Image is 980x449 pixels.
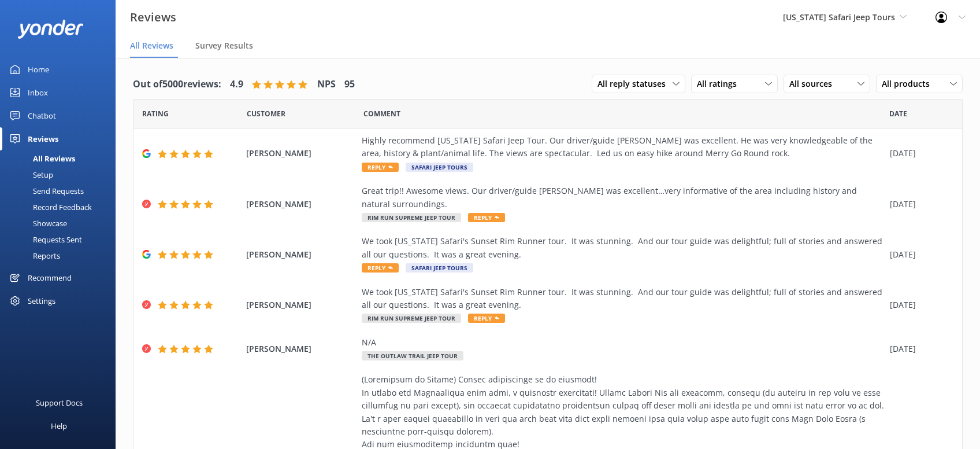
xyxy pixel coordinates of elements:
[28,266,72,289] div: Recommend
[130,8,176,27] h3: Reviews
[317,77,336,92] h4: NPS
[789,78,839,90] span: All sources
[362,314,461,323] span: Rim Run Supreme Jeep Tour
[7,215,67,231] div: Showcase
[697,78,744,90] span: All ratings
[406,163,473,172] span: Safari Jeep Tours
[890,248,948,261] div: [DATE]
[7,183,116,199] a: Send Requests
[246,343,356,355] span: [PERSON_NAME]
[7,183,84,199] div: Send Requests
[890,299,948,311] div: [DATE]
[7,199,116,215] a: Record Feedback
[195,40,253,51] span: Survey Results
[28,127,58,150] div: Reviews
[7,248,116,264] a: Reports
[51,414,67,437] div: Help
[28,104,56,127] div: Chatbot
[7,215,116,231] a: Showcase
[7,199,92,215] div: Record Feedback
[882,78,937,90] span: All products
[7,167,116,183] a: Setup
[468,314,505,323] span: Reply
[362,263,399,273] span: Reply
[17,20,84,39] img: yonder-white-logo.png
[230,77,243,92] h4: 4.9
[7,231,116,248] a: Requests Sent
[7,150,116,167] a: All Reviews
[890,198,948,211] div: [DATE]
[246,248,356,261] span: [PERSON_NAME]
[133,77,221,92] h4: Out of 5000 reviews:
[468,213,505,222] span: Reply
[889,108,907,119] span: Date
[28,58,49,81] div: Home
[362,336,884,349] div: N/A
[142,108,169,119] span: Date
[362,351,463,360] span: The Outlaw Trail Jeep Tour
[246,198,356,211] span: [PERSON_NAME]
[28,289,55,312] div: Settings
[362,286,884,312] div: We took [US_STATE] Safari's Sunset Rim Runner tour. It was stunning. And our tour guide was delig...
[7,150,75,167] div: All Reviews
[362,163,399,172] span: Reply
[344,77,355,92] h4: 95
[246,147,356,160] span: [PERSON_NAME]
[28,81,48,104] div: Inbox
[246,299,356,311] span: [PERSON_NAME]
[362,185,884,211] div: Great trip!! Awesome views. Our driver/guide [PERSON_NAME] was excellent…very informative of the ...
[597,78,673,90] span: All reply statuses
[406,263,473,273] span: Safari Jeep Tours
[362,213,461,222] span: Rim Run Supreme Jeep Tour
[130,40,173,51] span: All Reviews
[890,147,948,160] div: [DATE]
[36,391,83,414] div: Support Docs
[7,231,82,248] div: Requests Sent
[7,167,53,183] div: Setup
[362,235,884,261] div: We took [US_STATE] Safari's Sunset Rim Runner tour. It was stunning. And our tour guide was delig...
[783,12,895,23] span: [US_STATE] Safari Jeep Tours
[363,108,400,119] span: Question
[247,108,285,119] span: Date
[890,343,948,355] div: [DATE]
[7,248,60,264] div: Reports
[362,134,884,160] div: Highly recommend [US_STATE] Safari Jeep Tour. Our driver/guide [PERSON_NAME] was excellent. He wa...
